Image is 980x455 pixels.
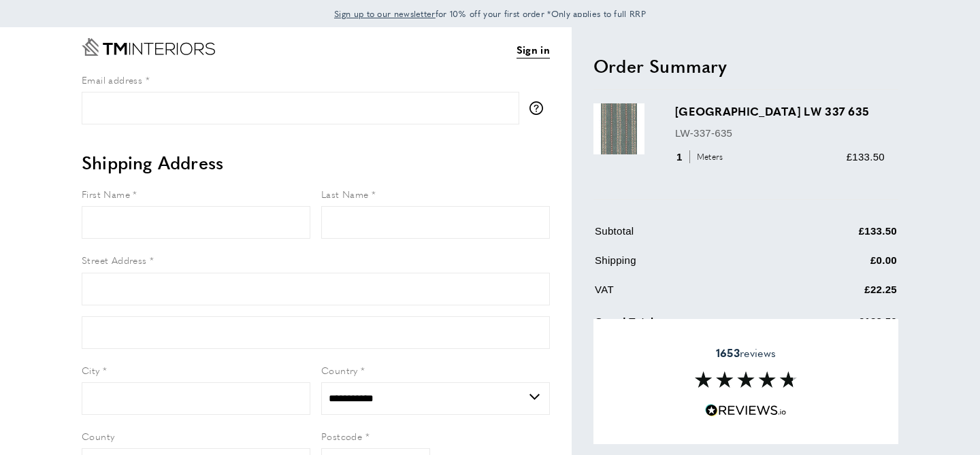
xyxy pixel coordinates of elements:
[779,223,898,250] td: £133.50
[595,252,777,279] td: Shipping
[716,345,740,360] strong: 1653
[321,187,369,201] span: Last Name
[82,363,100,377] span: City
[82,253,147,267] span: Street Address
[321,429,362,443] span: Postcode
[82,38,215,56] a: Go to Home page
[705,404,787,417] img: Reviews.io 5 stars
[716,346,776,360] span: reviews
[779,311,898,340] td: £133.50
[517,41,550,58] a: Sign in
[675,149,728,165] div: 1
[847,151,885,163] span: £133.50
[82,429,114,443] span: County
[779,252,898,279] td: £0.00
[82,150,550,175] h2: Shipping Address
[334,7,436,20] span: Sign up to our newsletter
[675,103,885,119] h3: [GEOGRAPHIC_DATA] LW 337 635
[595,282,777,308] td: VAT
[595,223,777,250] td: Subtotal
[334,7,646,20] span: for 10% off your first order *Only applies to full RRP
[529,101,550,115] button: More information
[675,125,885,141] p: LW-337-635
[82,73,142,86] span: Email address
[593,54,898,78] h2: Order Summary
[779,282,898,308] td: £22.25
[695,371,797,388] img: Reviews section
[593,103,644,154] img: Jakarta LW 337 635
[321,363,358,377] span: Country
[82,187,130,201] span: First Name
[334,7,436,20] a: Sign up to our newsletter
[595,311,777,340] td: Grand Total
[689,150,727,163] span: Meters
